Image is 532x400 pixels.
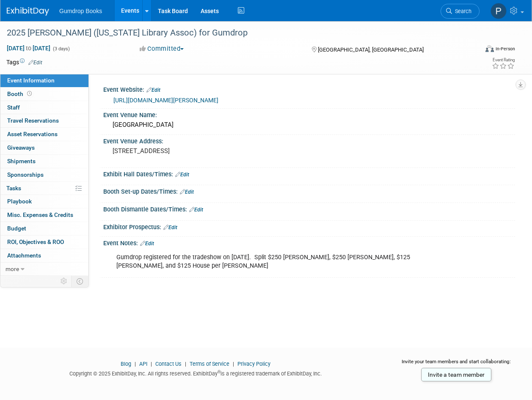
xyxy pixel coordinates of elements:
div: Booth Dismantle Dates/Times: [103,203,515,214]
a: Budget [0,222,88,235]
div: Event Venue Address: [103,135,515,145]
a: Contact Us [155,361,182,367]
a: Edit [146,87,160,93]
a: Misc. Expenses & Credits [0,208,88,222]
a: API [139,361,147,367]
span: Budget [7,225,26,232]
a: [URL][DOMAIN_NAME][PERSON_NAME] [113,97,218,104]
a: ROI, Objectives & ROO [0,236,88,249]
td: Tags [6,58,42,66]
a: Edit [140,241,154,247]
div: Invite your team members and start collaborating: [397,358,515,371]
img: Pam Fitzgerald [491,3,507,19]
span: to [25,45,33,52]
span: Event Information [7,77,55,84]
a: Event Information [0,74,88,87]
a: Travel Reservations [0,114,88,127]
img: Format-Inperson.png [485,45,494,52]
a: Blog [121,361,131,367]
a: Invite a team member [421,368,491,381]
a: Edit [189,207,203,213]
a: Staff [0,101,88,114]
div: Exhibitor Prospectus: [103,221,515,232]
span: ROI, Objectives & ROO [7,238,64,245]
span: Booth not reserved yet [25,90,33,97]
span: Attachments [7,252,41,259]
div: Event Rating [492,58,515,62]
div: Exhibit Hall Dates/Times: [103,168,515,179]
a: Sponsorships [0,168,88,181]
div: In-Person [495,46,515,52]
span: | [132,361,138,367]
span: Giveaways [7,144,35,151]
a: Playbook [0,195,88,208]
td: Personalize Event Tab Strip [57,276,72,287]
span: Tasks [6,185,21,192]
a: Booth [0,88,88,101]
a: Edit [175,172,189,178]
span: Shipments [7,158,36,164]
a: Edit [180,189,194,195]
span: | [149,361,154,367]
td: Toggle Event Tabs [72,276,89,287]
span: Misc. Expenses & Credits [7,211,73,218]
pre: [STREET_ADDRESS] [113,147,265,155]
div: Event Notes: [103,237,515,248]
button: Committed [137,44,187,53]
a: Edit [28,60,42,66]
a: Tasks [0,182,88,195]
a: Edit [163,225,177,230]
div: Copyright © 2025 ExhibitDay, Inc. All rights reserved. ExhibitDay is a registered trademark of Ex... [6,368,385,378]
a: Search [441,4,480,19]
span: Booth [7,90,33,97]
span: [GEOGRAPHIC_DATA], [GEOGRAPHIC_DATA] [318,47,424,53]
div: [GEOGRAPHIC_DATA] [110,118,509,132]
a: more [0,263,88,276]
div: Event Venue Name: [103,109,515,119]
div: 2025 [PERSON_NAME] ([US_STATE] Library Assoc) for Gumdrop [4,25,471,41]
span: Travel Reservations [7,117,59,124]
span: [DATE] [DATE] [6,44,51,52]
span: more [6,266,19,272]
span: Asset Reservations [7,131,58,137]
span: | [183,361,188,367]
span: Staff [7,104,20,111]
a: Asset Reservations [0,128,88,141]
span: | [231,361,236,367]
div: Booth Set-up Dates/Times: [103,185,515,196]
span: (3 days) [52,46,70,52]
a: Privacy Policy [237,361,270,367]
span: Sponsorships [7,171,44,178]
span: Search [452,8,471,14]
a: Shipments [0,155,88,168]
a: Terms of Service [190,361,229,367]
sup: ® [218,370,221,374]
img: ExhibitDay [7,7,49,16]
span: Gumdrop Books [59,8,102,14]
a: Attachments [0,249,88,262]
div: Event Format [441,44,515,57]
div: Event Website: [103,83,515,94]
div: Gumdrop registered for the tradeshow on [DATE]. Split $250 [PERSON_NAME], $250 [PERSON_NAME], $12... [110,249,433,274]
a: Giveaways [0,141,88,154]
span: Playbook [7,198,32,205]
